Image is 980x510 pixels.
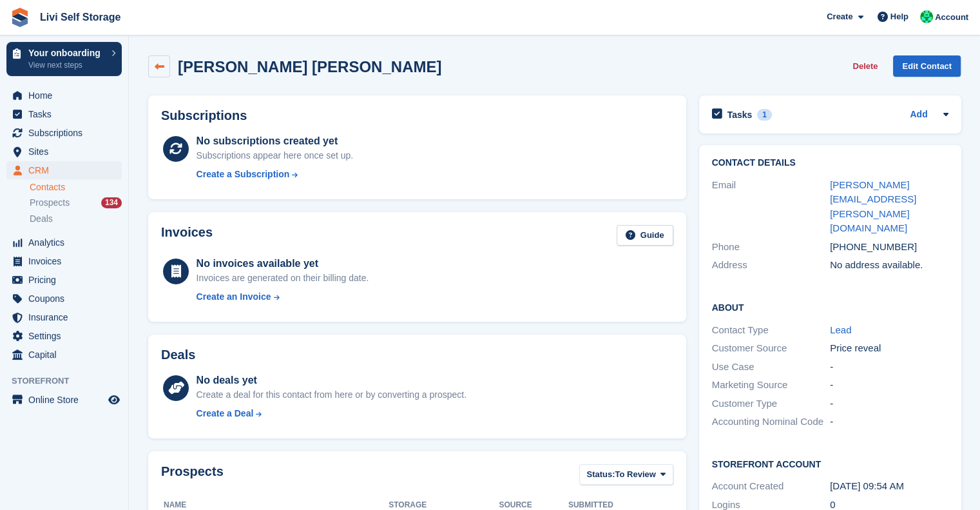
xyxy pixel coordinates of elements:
a: Preview store [106,392,122,407]
img: stora-icon-8386f47178a22dfd0bd8f6a31ec36ba5ce8667c1dd55bd0f319d3a0aa187defe.svg [10,8,30,27]
a: Lead [830,324,851,335]
a: menu [6,271,122,289]
div: No address available. [830,258,948,273]
div: 134 [101,197,122,208]
a: menu [6,252,122,270]
div: - [830,378,948,393]
div: Email [712,178,831,236]
h2: About [712,300,948,313]
a: Edit Contact [893,55,961,77]
img: Joe Robertson [920,10,933,23]
span: CRM [28,161,106,179]
div: Use Case [712,360,831,375]
span: Online Store [28,391,106,409]
h2: [PERSON_NAME] [PERSON_NAME] [178,58,441,75]
p: View next steps [28,59,105,71]
button: Delete [847,55,883,77]
span: Invoices [28,252,106,270]
p: Your onboarding [28,48,105,57]
span: Account [935,11,968,24]
div: - [830,397,948,411]
a: menu [6,86,122,104]
div: Address [712,258,831,273]
span: Insurance [28,308,106,326]
a: Prospects 134 [30,196,122,210]
span: Tasks [28,105,106,123]
div: Price reveal [830,341,948,356]
a: Livi Self Storage [35,6,126,28]
span: Subscriptions [28,124,106,142]
div: - [830,360,948,375]
div: Subscriptions appear here once set up. [197,149,354,162]
span: Create [827,10,852,23]
span: Pricing [28,271,106,289]
a: menu [6,391,122,409]
div: [DATE] 09:54 AM [830,479,948,494]
div: No invoices available yet [197,256,369,271]
a: Your onboarding View next steps [6,42,122,76]
a: menu [6,124,122,142]
a: Deals [30,212,122,226]
div: Create a Deal [197,407,254,420]
span: Deals [30,213,53,225]
a: menu [6,142,122,161]
span: Analytics [28,233,106,251]
span: Home [28,86,106,104]
div: - [830,415,948,429]
a: Guide [617,225,673,246]
a: menu [6,105,122,123]
span: Prospects [30,197,70,209]
span: Sites [28,142,106,161]
a: menu [6,327,122,345]
h2: Deals [161,348,195,362]
a: Create a Subscription [197,168,354,181]
span: Storefront [12,375,128,387]
a: Create a Deal [197,407,466,420]
div: Phone [712,240,831,255]
span: To Review [615,468,655,481]
span: Coupons [28,289,106,308]
a: [PERSON_NAME][EMAIL_ADDRESS][PERSON_NAME][DOMAIN_NAME] [830,179,916,234]
div: Create a deal for this contact from here or by converting a prospect. [197,388,466,402]
h2: Prospects [161,464,224,488]
a: menu [6,289,122,308]
div: No subscriptions created yet [197,133,354,149]
h2: Tasks [727,109,753,121]
h2: Storefront Account [712,457,948,470]
div: 1 [757,109,772,121]
div: Customer Source [712,341,831,356]
a: menu [6,161,122,179]
div: Create a Subscription [197,168,290,181]
div: Account Created [712,479,831,494]
h2: Subscriptions [161,108,673,123]
div: [PHONE_NUMBER] [830,240,948,255]
a: Create an Invoice [197,290,369,304]
span: Status: [586,468,615,481]
div: Create an Invoice [197,290,271,304]
button: Status: To Review [579,464,673,485]
a: Contacts [30,181,122,193]
h2: Invoices [161,225,213,246]
h2: Contact Details [712,158,948,168]
div: No deals yet [197,373,466,388]
div: Invoices are generated on their billing date. [197,271,369,285]
div: Customer Type [712,397,831,411]
div: Contact Type [712,323,831,338]
a: Add [910,108,927,123]
span: Help [890,10,908,23]
a: menu [6,346,122,364]
div: Marketing Source [712,378,831,393]
span: Capital [28,346,106,364]
span: Settings [28,327,106,345]
div: Accounting Nominal Code [712,415,831,429]
a: menu [6,233,122,251]
a: menu [6,308,122,326]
